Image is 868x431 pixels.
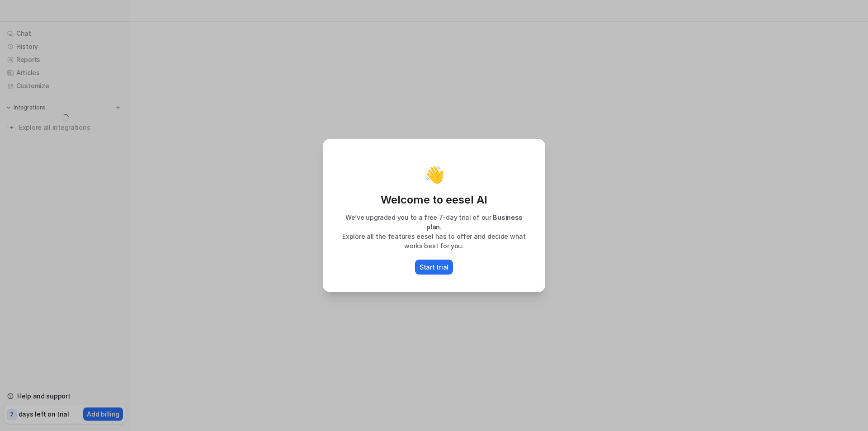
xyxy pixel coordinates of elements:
p: Welcome to eesel AI [333,193,535,207]
p: Explore all the features eesel has to offer and decide what works best for you. [333,232,535,251]
p: Start trial [420,262,448,272]
p: We’ve upgraded you to a free 7-day trial of our [333,213,535,232]
button: Start trial [415,260,453,275]
p: 👋 [424,166,444,184]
